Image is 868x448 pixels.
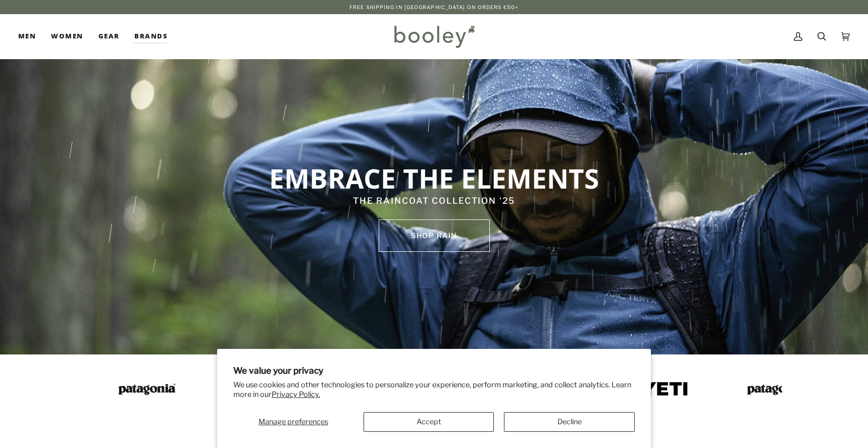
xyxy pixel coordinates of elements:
[134,31,168,41] span: Brands
[233,380,635,399] p: We use cookies and other technologies to personalize your experience, perform marketing, and coll...
[175,195,693,208] p: THE RAINCOAT COLLECTION '25
[349,3,519,11] p: Free Shipping in [GEOGRAPHIC_DATA] on Orders €50+
[259,417,328,426] span: Manage preferences
[379,219,490,252] a: SHOP rain
[364,412,494,432] button: Accept
[127,14,175,59] a: Brands
[43,14,90,59] a: Women
[175,161,693,195] p: EMBRACE THE ELEMENTS
[233,412,353,432] button: Manage preferences
[233,365,635,376] h2: We value your privacy
[504,412,635,432] button: Decline
[272,390,320,399] a: Privacy Policy.
[390,22,478,51] img: Booley
[51,31,83,41] span: Women
[91,14,127,59] a: Gear
[98,31,120,41] span: Gear
[18,31,36,41] span: Men
[18,14,43,59] a: Men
